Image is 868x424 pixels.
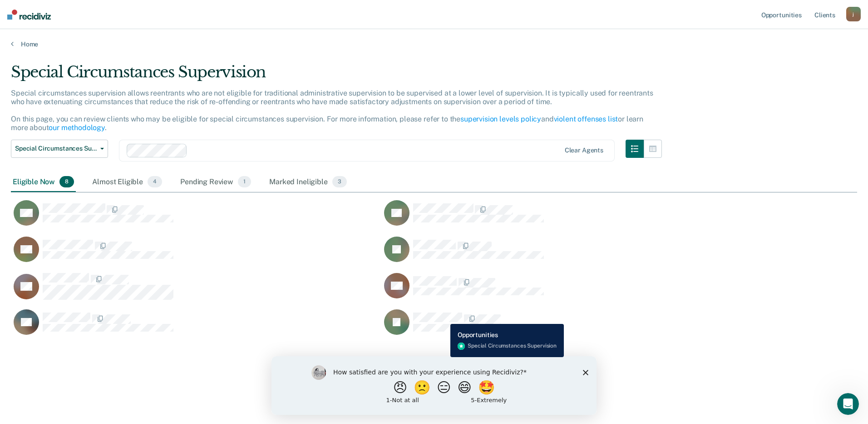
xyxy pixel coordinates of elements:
[460,115,541,123] a: supervision levels policy
[49,123,105,132] a: our methodology
[11,89,653,132] p: Special circumstances supervision allows reentrants who are not eligible for traditional administ...
[59,176,74,188] span: 8
[271,356,597,415] iframe: Survey by Kim from Recidiviz
[11,40,857,48] a: Home
[332,176,347,188] span: 3
[381,200,752,236] div: CaseloadOpportunityCell-8693P
[11,200,381,236] div: CaseloadOpportunityCell-224FY
[267,172,349,192] div: Marked Ineligible3
[11,140,108,158] button: Special Circumstances Supervision
[148,176,162,188] span: 4
[15,145,97,152] span: Special Circumstances Supervision
[11,172,76,192] div: Eligible Now8
[7,10,51,20] img: Recidiviz
[846,7,861,21] button: j
[554,115,618,123] a: violent offenses list
[381,309,752,345] div: CaseloadOpportunityCell-071AQ
[381,236,752,273] div: CaseloadOpportunityCell-185JE
[381,273,752,309] div: CaseloadOpportunityCell-9815R
[11,236,381,273] div: CaseloadOpportunityCell-371HV
[837,393,859,415] iframe: Intercom live chat
[11,63,662,89] div: Special Circumstances Supervision
[178,172,253,192] div: Pending Review1
[238,176,251,188] span: 1
[11,309,381,345] div: CaseloadOpportunityCell-483EA
[11,273,381,309] div: CaseloadOpportunityCell-768EG
[90,172,164,192] div: Almost Eligible4
[565,146,603,154] div: Clear agents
